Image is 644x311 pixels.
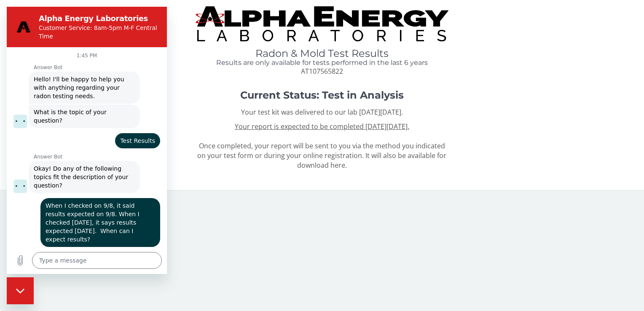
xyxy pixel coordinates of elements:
span: Test Results [113,130,148,138]
h4: Results are only available for tests performed in the last 6 years [196,59,448,67]
span: AT107565822 [301,67,343,76]
h1: Radon & Mold Test Results [196,48,448,59]
p: Answer Bot [27,147,160,153]
iframe: Messaging window [7,7,167,274]
p: Your test kit was delivered to our lab [DATE][DATE]. [196,107,448,117]
span: Okay! Do any of the following topics fit the description of your question? [27,158,128,183]
img: TightCrop.jpg [196,6,448,41]
span: What is the topic of your question? [27,101,128,118]
strong: Current Status: Test in Analysis [240,89,404,101]
p: 1:45 PM [70,46,90,52]
span: When I checked on 9/8, it said results expected on 9/8. When I checked [DATE], it says results ex... [39,195,148,237]
button: Upload file [5,245,22,262]
h2: Alpha Energy Laboratories [32,7,152,17]
u: Your report is expected to be completed [DATE][DATE]. [235,122,409,131]
p: Customer Service: 8am-5pm M-F Central Time [32,17,152,34]
iframe: Button to launch messaging window, conversation in progress [7,277,34,304]
span: Once completed, your report will be sent to you via the method you indicated on your test form or... [197,122,446,169]
span: Hello! I'll be happy to help you with anything regarding your radon testing needs. [27,68,128,94]
p: Answer Bot [27,57,160,64]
